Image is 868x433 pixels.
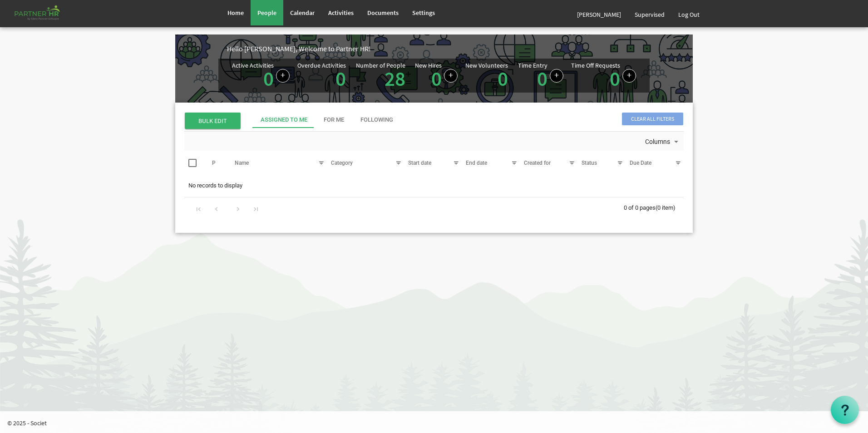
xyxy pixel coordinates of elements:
[444,69,458,83] a: Add new person to Partner HR
[412,9,435,17] span: Settings
[643,132,682,151] div: Columns
[257,9,276,17] span: People
[570,2,628,27] a: [PERSON_NAME]
[252,112,752,128] div: tab-header
[671,2,706,27] a: Log Out
[335,66,346,91] a: 0
[465,62,508,69] div: New Volunteers
[276,69,290,83] a: Create a new Activity
[232,62,274,69] div: Active Activities
[261,116,307,124] div: Assigned To Me
[624,204,656,211] span: 0 of 0 pages
[415,62,442,69] div: New Hires
[7,418,868,428] p: © 2025 - Societ
[232,202,244,215] div: Go to next page
[328,9,354,17] span: Activities
[212,160,216,166] span: P
[227,44,693,54] div: Hello [PERSON_NAME], Welcome to Partner HR!
[622,69,636,83] a: Create a new time off request
[643,136,682,148] button: Columns
[624,197,684,216] div: 0 of 0 pages (0 item)
[628,2,671,27] a: Supervised
[250,202,262,215] div: Go to last page
[263,66,274,91] a: 0
[465,62,510,89] div: Volunteer hired in the last 7 days
[656,204,676,211] span: (0 item)
[210,202,222,215] div: Go to previous page
[408,160,431,166] span: Start date
[571,62,636,89] div: Number of active time off requests
[290,9,315,17] span: Calendar
[610,66,620,91] a: 0
[518,62,563,89] div: Number of Time Entries
[356,62,408,89] div: Total number of active people in Partner HR
[331,160,353,166] span: Category
[356,62,405,69] div: Number of People
[550,69,563,83] a: Log hours
[537,66,547,91] a: 0
[466,160,487,166] span: End date
[524,160,551,166] span: Created for
[431,66,442,91] a: 0
[232,62,290,89] div: Number of active Activities in Partner HR
[324,116,344,124] div: For Me
[192,202,205,215] div: Go to first page
[227,9,244,17] span: Home
[498,66,508,91] a: 0
[297,62,348,89] div: Activities assigned to you for which the Due Date is passed
[360,116,393,124] div: Following
[415,62,458,89] div: People hired in the last 7 days
[635,10,665,19] span: Supervised
[644,136,671,148] span: Columns
[297,62,346,69] div: Overdue Activities
[235,160,249,166] span: Name
[630,160,651,166] span: Due Date
[622,113,683,125] span: Clear all filters
[518,62,547,69] div: Time Entry
[184,177,684,194] td: No records to display
[367,9,399,17] span: Documents
[582,160,597,166] span: Status
[385,66,405,91] a: 28
[571,62,620,69] div: Time Off Requests
[185,113,241,129] span: BULK EDIT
